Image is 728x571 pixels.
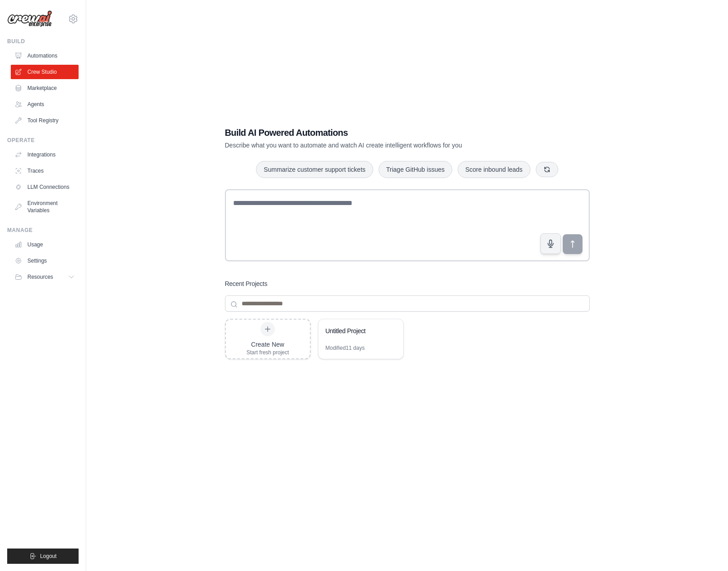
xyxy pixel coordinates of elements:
[11,270,79,284] button: Resources
[379,161,452,178] button: Triage GitHub issues
[536,162,558,177] button: Get new suggestions
[326,326,387,335] div: Untitled Project
[11,164,79,178] a: Traces
[225,141,527,150] p: Describe what you want to automate and watch AI create intelligent workflows for you
[256,161,373,178] button: Summarize customer support tickets
[11,81,79,95] a: Marketplace
[11,113,79,128] a: Tool Registry
[247,349,289,356] div: Start fresh project
[11,254,79,268] a: Settings
[225,126,527,139] h1: Build AI Powered Automations
[7,38,79,45] div: Build
[11,49,79,63] a: Automations
[40,553,57,560] span: Logout
[11,180,79,194] a: LLM Connections
[540,233,561,254] button: Click to speak your automation idea
[7,137,79,144] div: Operate
[225,279,268,288] h3: Recent Projects
[7,549,79,564] button: Logout
[247,340,289,349] div: Create New
[27,273,53,281] span: Resources
[458,161,530,178] button: Score inbound leads
[11,237,79,252] a: Usage
[326,344,365,352] div: Modified 11 days
[7,10,52,27] img: Logo
[7,227,79,234] div: Manage
[11,147,79,162] a: Integrations
[11,196,79,218] a: Environment Variables
[11,97,79,112] a: Agents
[11,65,79,79] a: Crew Studio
